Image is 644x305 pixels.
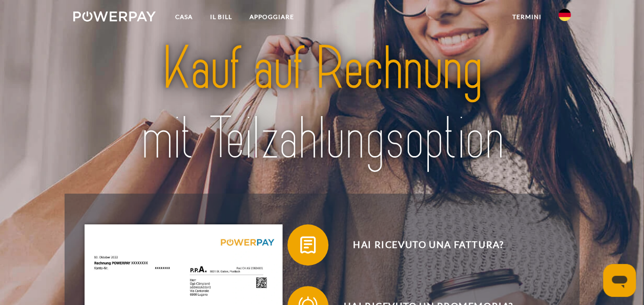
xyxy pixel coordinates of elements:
a: Termini [503,8,550,26]
img: title-powerpay_de.svg [97,30,546,177]
span: Hai ricevuto una fattura? [303,224,554,265]
img: logo-powerpay-white.svg [73,11,156,22]
img: qb_bill.svg [295,232,321,258]
iframe: Schaltfläche zum Öffnen des Messaging-Fensters [603,264,636,297]
a: IL BILL [201,8,241,26]
a: Casa [167,8,201,26]
a: APPOGGIARE [241,8,303,26]
img: En [558,9,571,21]
button: Hai ricevuto una fattura? [287,224,554,265]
